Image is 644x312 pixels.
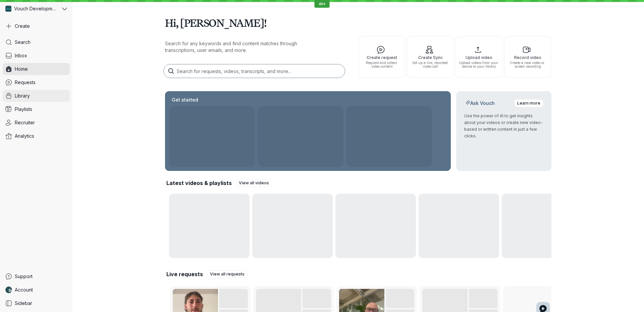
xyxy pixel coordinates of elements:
[410,55,451,60] span: Create Sync
[3,76,70,88] a: Requests
[15,273,33,280] span: Support
[361,61,402,68] span: Request and collect video content
[3,90,70,102] a: Library
[5,287,12,293] img: Nathan Weinstock avatar
[514,99,543,107] a: Learn more
[5,6,11,12] img: Vouch Development Team avatar
[407,36,454,78] button: Create SyncSet up a live, recorded video call
[3,63,70,75] a: Home
[3,270,70,283] a: Support
[15,79,36,86] span: Requests
[207,270,248,278] a: View all requests
[15,300,32,307] span: Sidebar
[166,270,203,278] h2: Live requests
[3,36,70,48] a: Search
[507,55,548,60] span: Record video
[464,113,543,139] p: Use the power of AI to get insights about your videos or create new video-based or written conten...
[164,64,345,78] input: Search for requests, videos, transcripts, and more...
[464,100,496,107] h2: Ask Vouch
[361,55,402,60] span: Create request
[504,36,551,78] button: Record videoCreate a new video or screen recording
[239,180,269,186] span: View all videos
[3,20,70,32] button: Create
[170,97,200,103] h2: Get started
[459,61,499,68] span: Upload videos from your device to your library
[3,297,70,309] a: Sidebar
[165,13,551,32] h1: Hi, [PERSON_NAME]!
[15,23,30,29] span: Create
[455,36,502,78] button: Upload videoUpload videos from your device to your library
[15,92,30,99] span: Library
[166,179,232,187] h2: Latest videos & playlists
[3,117,70,129] a: Recruiter
[3,3,70,15] button: Vouch Development Team avatarVouch Development Team
[517,100,540,107] span: Learn more
[15,133,34,139] span: Analytics
[410,61,451,68] span: Set up a live, recorded video call
[236,179,272,187] a: View all videos
[3,3,61,15] div: Vouch Development Team
[3,50,70,62] a: Inbox
[3,103,70,115] a: Playlists
[14,5,57,12] span: Vouch Development Team
[3,284,70,296] a: Nathan Weinstock avatarAccount
[358,36,405,78] button: Create requestRequest and collect video content
[15,119,35,126] span: Recruiter
[459,55,499,60] span: Upload video
[165,40,326,54] p: Search for any keywords and find content matches through transcriptions, user emails, and more.
[15,66,28,72] span: Home
[15,287,33,293] span: Account
[507,61,548,68] span: Create a new video or screen recording
[210,271,245,277] span: View all requests
[15,39,31,46] span: Search
[15,106,32,113] span: Playlists
[15,52,27,59] span: Inbox
[3,130,70,142] a: Analytics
